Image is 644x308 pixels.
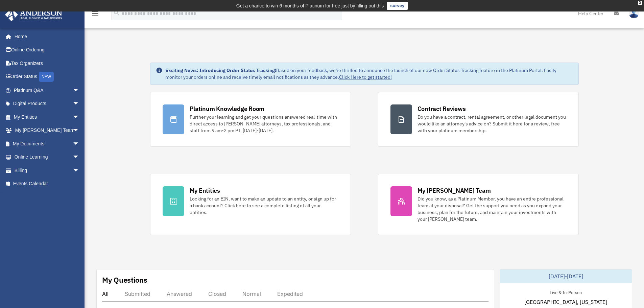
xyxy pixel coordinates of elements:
[190,186,220,195] div: My Entities
[5,97,90,111] a: Digital Productsarrow_drop_down
[5,70,90,84] a: Order StatusNEW
[39,72,54,82] div: NEW
[165,67,573,80] div: Based on your feedback, we're thrilled to announce the launch of our new Order Status Tracking fe...
[150,174,351,235] a: My Entities Looking for an EIN, want to make an update to an entity, or sign up for a bank accoun...
[3,8,64,21] img: Anderson Advisors Platinum Portal
[629,8,639,18] img: User Pic
[524,298,607,306] span: [GEOGRAPHIC_DATA], [US_STATE]
[165,67,276,73] strong: Exciting News: Introducing Order Status Tracking!
[339,74,392,80] a: Click Here to get started!
[91,9,99,18] i: menu
[73,164,86,177] span: arrow_drop_down
[500,269,632,283] div: [DATE]-[DATE]
[236,2,384,10] div: Get a chance to win 6 months of Platinum for free just by filling out this
[73,84,86,97] span: arrow_drop_down
[190,195,338,216] div: Looking for an EIN, want to make an update to an entity, or sign up for a bank account? Click her...
[73,124,86,138] span: arrow_drop_down
[418,195,566,222] div: Did you know, as a Platinum Member, you have an entire professional team at your disposal? Get th...
[167,290,192,297] div: Answered
[73,137,86,151] span: arrow_drop_down
[5,137,90,150] a: My Documentsarrow_drop_down
[5,177,90,191] a: Events Calendar
[5,56,90,70] a: Tax Organizers
[387,2,408,10] a: survey
[102,275,147,285] div: My Questions
[5,164,90,177] a: Billingarrow_drop_down
[73,97,86,111] span: arrow_drop_down
[102,290,109,297] div: All
[208,290,226,297] div: Closed
[5,84,90,97] a: Platinum Q&Aarrow_drop_down
[5,43,90,57] a: Online Ordering
[418,104,466,113] div: Contract Reviews
[125,290,150,297] div: Submitted
[378,174,579,235] a: My [PERSON_NAME] Team Did you know, as a Platinum Member, you have an entire professional team at...
[190,114,338,134] div: Further your learning and get your questions answered real-time with direct access to [PERSON_NAM...
[378,92,579,147] a: Contract Reviews Do you have a contract, rental agreement, or other legal document you would like...
[418,114,566,134] div: Do you have a contract, rental agreement, or other legal document you would like an attorney's ad...
[418,186,491,195] div: My [PERSON_NAME] Team
[5,110,90,124] a: My Entitiesarrow_drop_down
[73,150,86,164] span: arrow_drop_down
[638,1,642,5] div: close
[544,288,587,295] div: Live & In-Person
[73,110,86,124] span: arrow_drop_down
[5,150,90,164] a: Online Learningarrow_drop_down
[5,124,90,137] a: My [PERSON_NAME] Teamarrow_drop_down
[91,12,99,18] a: menu
[242,290,261,297] div: Normal
[190,104,265,113] div: Platinum Knowledge Room
[5,30,86,43] a: Home
[277,290,303,297] div: Expedited
[113,9,120,17] i: search
[150,92,351,147] a: Platinum Knowledge Room Further your learning and get your questions answered real-time with dire...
